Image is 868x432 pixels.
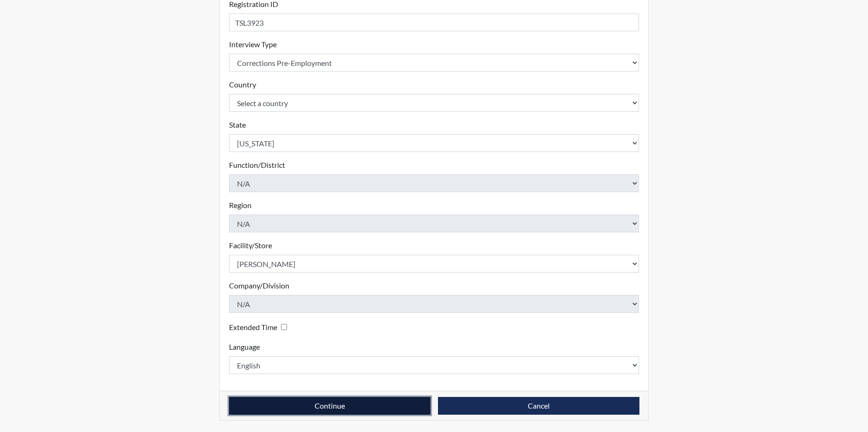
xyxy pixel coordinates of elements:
label: Region [229,200,251,211]
button: Cancel [438,397,639,415]
label: Company/Division [229,280,289,291]
input: Insert a Registration ID, which needs to be a unique alphanumeric value for each interviewee [229,14,639,31]
label: State [229,119,246,130]
label: Function/District [229,159,285,171]
label: Facility/Store [229,240,272,251]
label: Interview Type [229,39,277,50]
label: Extended Time [229,322,277,333]
label: Country [229,79,256,90]
button: Continue [229,397,430,415]
label: Language [229,341,260,353]
div: Checking this box will provide the interviewee with an accomodation of extra time to answer each ... [229,320,291,334]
